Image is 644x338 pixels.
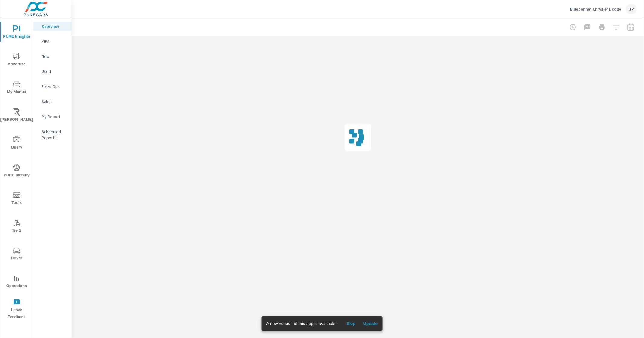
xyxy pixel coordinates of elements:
div: nav menu [0,18,33,323]
button: Skip [341,319,361,328]
span: Driver [2,247,31,262]
span: A new version of this app is available! [266,321,337,326]
div: Fixed Ops [33,82,72,91]
span: My Market [2,81,31,95]
span: Tier2 [2,219,31,234]
div: Scheduled Reports [33,127,72,142]
span: Operations [2,275,31,289]
span: Tools [2,192,31,206]
p: New [42,53,67,59]
div: Overview [33,22,72,31]
span: [PERSON_NAME] [2,108,31,123]
p: PIPA [42,38,67,44]
div: DP [626,4,637,14]
p: Used [42,68,67,74]
div: Sales [33,97,72,106]
button: Update [361,319,380,328]
span: PURE Identity [2,164,31,179]
span: Update [363,321,378,326]
span: Query [2,136,31,151]
span: Advertise [2,53,31,68]
p: Sales [42,99,67,105]
p: Fixed Ops [42,83,67,89]
div: New [33,52,72,61]
span: Skip [344,321,358,326]
p: My Report [42,114,67,120]
div: PIPA [33,37,72,46]
div: My Report [33,112,72,121]
span: Leave Feedback [2,299,31,321]
div: Used [33,67,72,76]
p: Scheduled Reports [42,129,67,141]
p: Bluebonnet Chrysler Dodge [570,6,621,12]
span: PURE Insights [2,25,31,40]
p: Overview [42,23,67,29]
